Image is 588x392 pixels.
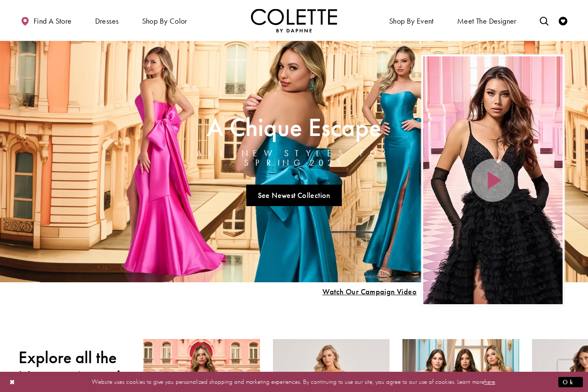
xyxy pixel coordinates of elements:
p: Website uses cookies to give you personalized shopping and marketing experiences. By continuing t... [62,376,526,388]
a: here [484,377,495,386]
span: Find a store [34,17,72,25]
span: Meet the designer [457,17,517,25]
span: Dresses [95,17,119,25]
ul: Slider Links [167,181,421,210]
span: Play Slide #15 Video [322,287,417,296]
a: Toggle search [538,9,551,32]
span: Dresses [93,9,121,32]
img: Colette by Daphne [251,9,337,32]
a: See Newest Collection A Chique Escape All New Styles For Spring 2025 [246,185,342,206]
a: Check Wishlist [557,9,569,32]
span: Shop by color [142,17,187,25]
a: Visit Home Page [251,9,337,32]
span: Shop by color [140,9,189,32]
span: Shop By Event [387,9,436,32]
span: Shop By Event [389,17,434,25]
h2: Explore all the Newest Arrivals [19,348,130,387]
button: Close Dialog [5,374,20,389]
button: Submit Dialog [558,377,583,387]
a: Find a store [19,9,74,32]
a: Meet the designer [455,9,519,32]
